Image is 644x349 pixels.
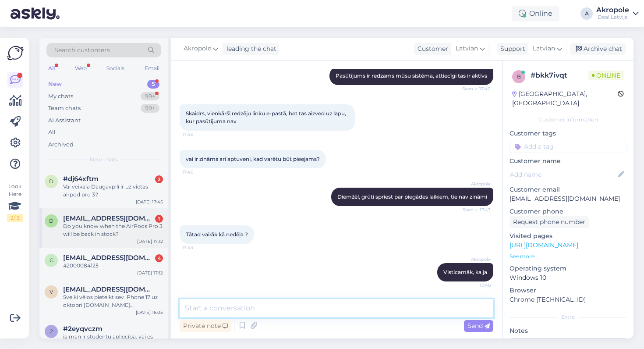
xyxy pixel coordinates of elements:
[467,322,490,330] span: Send
[46,63,57,74] div: All
[50,257,53,264] span: g
[136,309,163,316] div: [DATE] 16:05
[510,116,626,124] div: Customer information
[155,175,163,183] div: 2
[63,222,163,238] div: Do you know when the AirPods Pro 3 will be back in stock?
[182,131,215,138] span: 17:40
[48,80,62,89] div: New
[223,44,276,53] div: leading the chat
[49,217,53,224] span: d
[184,44,211,53] span: Akropole
[63,254,154,262] span: ginxfnbr@gmail.com
[50,288,53,295] span: v
[186,110,347,125] span: Skaidrs, vienkārši redzēju linku e-pastā, bet tas aizved uz lapu, kur pasūtījuma nav
[456,44,478,53] span: Latvian
[7,45,24,61] img: Askly Logo
[48,92,73,101] div: My chats
[510,286,626,295] p: Browser
[510,313,626,321] div: Extra
[458,85,491,92] span: Seen ✓ 17:40
[510,295,626,304] p: Chrome [TECHNICAL_ID]
[63,285,154,293] span: vecuks26@inbox.lv
[182,169,215,175] span: 17:40
[510,273,626,282] p: Windows 10
[443,269,487,275] span: Visticamāk, ka ja
[136,199,163,205] div: [DATE] 17:45
[147,80,159,89] div: 5
[510,185,626,194] p: Customer email
[48,140,74,149] div: Archived
[510,216,589,228] div: Request phone number
[510,129,626,138] p: Customer tags
[54,46,110,55] span: Search customers
[458,256,491,263] span: Akropole
[63,214,154,222] span: derdacavusculu@gmail.com
[336,72,487,79] span: Pasūtījums ir redzams mūsu sistēma, attiecīgi tas ir aktīvs
[50,328,53,335] span: 2
[105,63,126,74] div: Socials
[588,71,624,80] span: Online
[580,7,593,20] div: A
[141,92,159,101] div: 99+
[497,44,525,53] div: Support
[48,116,81,125] div: AI Assistant
[512,89,618,108] div: [GEOGRAPHIC_DATA], [GEOGRAPHIC_DATA]
[510,194,626,203] p: [EMAIL_ADDRESS][DOMAIN_NAME]
[63,293,163,309] div: Sveiki vēlos pieteikt sev iPhone 17 uz oktobri [DOMAIN_NAME] [DEMOGRAPHIC_DATA][DOMAIN_NAME] būs ...
[49,178,53,185] span: d
[458,282,491,288] span: 17:48
[510,241,578,249] a: [URL][DOMAIN_NAME]
[186,231,248,238] span: Tātad vairāk kā nedēļa ?
[137,270,163,276] div: [DATE] 17:12
[510,207,626,216] p: Customer phone
[510,170,616,179] input: Add name
[510,140,626,153] input: Add a tag
[90,156,118,164] span: New chats
[73,63,88,74] div: Web
[182,244,215,251] span: 17:44
[414,44,448,53] div: Customer
[596,7,629,14] div: Akropole
[137,238,163,245] div: [DATE] 17:12
[596,14,629,21] div: iDeal Latvija
[186,156,320,162] span: vai ir zināms arī aptuveni, kad varētu būt pieejams?
[63,175,99,183] span: #dj64xftm
[7,182,23,222] div: Look Here
[510,264,626,273] p: Operating system
[155,215,163,223] div: 1
[517,73,521,80] span: b
[570,43,626,55] div: Archive chat
[596,7,639,21] a: AkropoleiDeal Latvija
[155,254,163,262] div: 4
[63,183,163,199] div: Vai veikala Daugavpilī ir uz vietas airpod pro 3?
[180,320,231,332] div: Private note
[337,193,487,200] span: Diemžēl, grūti spriest par piegādes laikiem, tie nav zināmi
[510,231,626,241] p: Visited pages
[458,181,491,187] span: Akropole
[63,262,163,270] div: #2000084125
[63,325,103,333] span: #2eyqvczm
[63,333,163,349] div: ja man ir studentu apliecība, vai es varu ņemt datoru ar atlaidi uz nomaksu tēta vārdā, jo man na...
[48,104,81,113] div: Team chats
[48,128,56,137] div: All
[533,44,555,53] span: Latvian
[141,104,159,113] div: 99+
[7,214,23,222] div: 2 / 3
[512,6,559,21] div: Online
[143,63,161,74] div: Email
[510,326,626,335] p: Notes
[458,207,491,213] span: Seen ✓ 17:43
[510,253,626,260] p: See more ...
[531,70,588,81] div: # bkk7ivqt
[510,157,626,166] p: Customer name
